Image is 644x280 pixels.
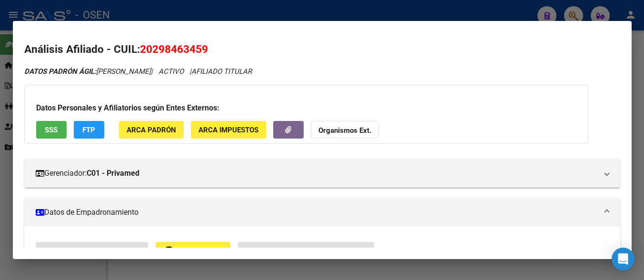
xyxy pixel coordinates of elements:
[238,242,374,260] button: Sin Certificado Discapacidad
[24,159,620,188] mat-expansion-panel-header: Gerenciador:C01 - Privamed
[140,43,208,55] span: 20298463459
[163,244,175,256] mat-icon: remove_red_eye
[43,247,140,255] span: Enviar Credencial Digital
[198,126,258,134] span: ARCA Impuestos
[191,121,266,139] button: ARCA Impuestos
[311,121,379,139] button: Organismos Ext.
[36,242,148,260] button: Enviar Credencial Digital
[191,67,252,76] span: AFILIADO TITULAR
[24,67,252,76] i: | ACTIVO |
[36,102,576,114] h3: Datos Personales y Afiliatorios según Entes Externos:
[175,247,223,255] span: Movimientos
[257,247,367,255] span: Sin Certificado Discapacidad
[612,248,634,270] div: Open Intercom Messenger
[24,67,96,76] strong: DATOS PADRÓN ÁGIL:
[156,242,230,260] button: Movimientos
[24,41,620,58] h2: Análisis Afiliado - CUIL:
[87,168,139,179] strong: C01 - Privamed
[82,126,95,134] span: FTP
[119,121,184,139] button: ARCA Padrón
[24,198,620,227] mat-expansion-panel-header: Datos de Empadronamiento
[36,168,597,179] mat-panel-title: Gerenciador:
[45,126,58,134] span: SSS
[318,126,371,135] strong: Organismos Ext.
[24,67,151,76] span: [PERSON_NAME]
[127,126,176,134] span: ARCA Padrón
[36,121,67,139] button: SSS
[74,121,104,139] button: FTP
[36,207,597,218] mat-panel-title: Datos de Empadronamiento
